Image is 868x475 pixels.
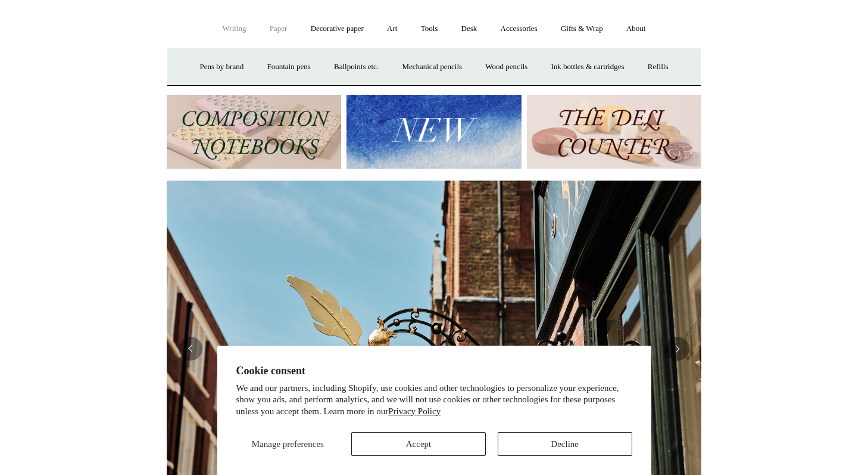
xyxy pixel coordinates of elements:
button: Previous [179,337,202,361]
a: Art [376,13,408,45]
button: Manage preferences [236,432,339,456]
a: Fountain pens [256,51,321,83]
a: Ballpoints etc. [323,51,389,83]
p: We and our partners, including Shopify, use cookies and other technologies to personalize your ex... [236,383,632,418]
img: New.jpg__PID:f73bdf93-380a-4a35-bcfe-7823039498e1 [346,95,521,169]
a: Paper [259,13,298,45]
span: Manage preferences [252,439,324,449]
a: About [616,13,657,45]
a: Ink bottles & cartridges [540,51,635,83]
a: Tools [410,13,449,45]
button: Decline [498,432,632,456]
a: Desk [451,13,488,45]
a: Gifts & Wrap [550,13,614,45]
a: Mechanical pencils [391,51,473,83]
a: Privacy Policy [388,406,441,416]
a: Pens by brand [189,51,255,83]
a: Wood pencils [474,51,538,83]
h2: Cookie consent [236,365,632,377]
a: Accessories [490,13,548,45]
img: The Deli Counter [527,95,701,169]
a: Refills [637,51,679,83]
a: Writing [212,13,257,45]
a: Decorative paper [300,13,374,45]
img: 202302 Composition ledgers.jpg__PID:69722ee6-fa44-49dd-a067-31375e5d54ec [167,95,341,169]
button: Next [666,337,689,361]
button: Accept [351,432,486,456]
